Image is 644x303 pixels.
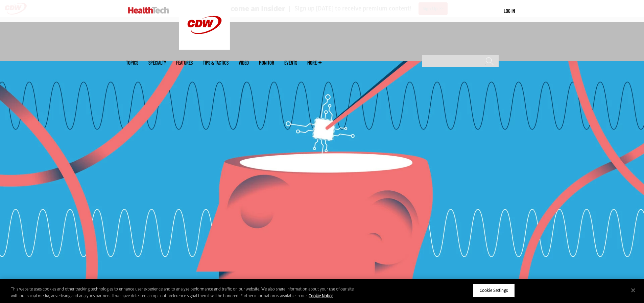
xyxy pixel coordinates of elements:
a: Tips & Tactics [203,60,229,65]
a: More information about your privacy [309,293,333,299]
a: Events [284,60,297,65]
span: Topics [126,60,138,65]
a: MonITor [259,60,274,65]
button: Close [626,283,641,298]
div: This website uses cookies and other tracking technologies to enhance user experience and to analy... [11,286,354,299]
a: Log in [504,8,515,14]
a: Features [176,60,193,65]
div: User menu [504,7,515,15]
a: Video [239,60,249,65]
span: More [307,60,321,65]
img: Home [128,7,169,14]
a: CDW [179,45,230,52]
span: Specialty [148,60,166,65]
button: Cookie Settings [473,283,515,298]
